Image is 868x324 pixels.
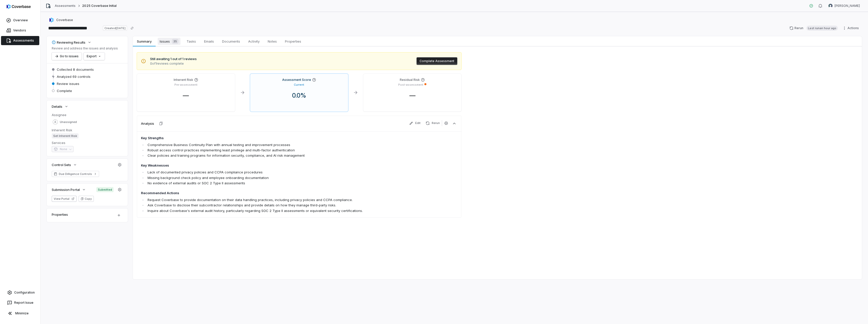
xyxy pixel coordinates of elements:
[220,38,242,45] span: Documents
[185,38,198,45] span: Tasks
[50,185,87,194] button: Submission Portal
[141,136,394,141] h4: Key Strengths
[146,170,394,175] li: Lack of documented privacy policies and CCPA compliance procedures
[172,39,178,44] span: 35
[806,26,838,31] span: Last run an hour ago
[52,140,123,145] dt: Services
[158,38,180,45] span: Issues
[15,311,29,315] span: Minimize
[179,92,193,99] span: —
[60,120,77,124] span: Unassigned
[424,120,442,126] button: Rerun
[288,92,310,99] span: 0.0 %
[417,57,457,65] button: Complete Assessment
[7,4,31,9] img: logo-D7KZi-bG.svg
[174,78,193,82] h4: Inherent Risk
[1,26,39,35] a: Vendors
[96,187,114,192] span: Submitted
[828,4,833,8] img: Chastity Wilson avatar
[14,301,33,305] span: Report Issue
[84,52,105,60] button: Export
[59,172,92,176] span: Due Dilligence Controls
[825,2,863,10] button: Chastity Wilson avatar[PERSON_NAME]
[135,38,153,45] span: Summary
[202,38,216,45] span: Emails
[1,36,39,45] a: Assessments
[52,163,71,167] span: Control Sets
[146,175,394,181] li: Missing background check policy and employee onboarding documentation
[283,38,303,45] span: Properties
[52,46,118,50] p: Review and address the issues and analysis
[146,208,394,213] li: Inquire about Coverbase's external audit history, particularly regarding SOC 2 Type II assessment...
[57,88,72,93] span: Complete
[52,187,80,192] span: Submission Portal
[52,128,123,132] dt: Inherent Risk
[128,24,137,33] button: Copy link
[14,291,35,295] span: Configuration
[841,24,862,32] button: Actions
[2,308,38,318] button: Minimize
[2,288,38,297] a: Configuration
[146,142,394,148] li: Comprehensive Business Continuity Plan with annual testing and improvement processes
[294,83,304,87] p: Current
[52,113,123,117] dt: Assignee
[141,121,154,126] h3: Analysis
[146,148,394,153] li: Robust access control practices implementing least privilege and multi-factor authentication
[52,104,62,109] span: Details
[13,39,34,43] span: Assessments
[55,4,76,8] a: Assessments
[13,18,28,22] span: Overview
[79,196,94,202] button: Copy
[246,38,262,45] span: Activity
[141,163,394,168] h4: Key Weaknesses
[48,15,75,25] button: https://coverbase.com/Coverbase
[398,83,423,87] p: Post-assessment
[50,160,79,169] button: Control Sets
[405,92,420,99] span: —
[57,74,91,79] span: Analyzed 69 controls
[146,181,394,186] li: No evidence of external audits or SOC 2 Type II assessments
[282,78,311,82] h4: Assessment Score
[141,191,394,196] h4: Recommended Actions
[13,28,26,32] span: Vendors
[56,18,73,22] span: Coverbase
[57,81,79,86] span: Review issues
[400,78,420,82] h4: Residual Risk
[150,57,197,62] span: Still awaiting 1 out of 1 reviews
[786,24,841,32] button: RerunLast runan hour ago
[2,298,38,307] button: Report Issue
[146,203,394,208] li: Ask Coverbase to disclose their subcontractor relationships and provide details on how they manag...
[103,26,127,31] span: Created [DATE]
[52,171,99,177] a: Due Dilligence Controls
[174,83,197,87] p: Pre-assessment
[146,197,394,203] li: Request Coverbase to provide documentation on their data handling practices, including privacy po...
[146,153,394,158] li: Clear policies and training programs for information security, compliance, and AI risk management
[52,40,85,45] div: Reviewing Results
[266,38,279,45] span: Notes
[835,4,860,8] span: [PERSON_NAME]
[50,102,70,111] button: Details
[1,16,39,25] a: Overview
[407,120,423,126] button: Edit
[150,62,197,66] span: 0 of 1 reviews complete
[57,67,94,72] span: Collected 8 documents
[50,38,93,47] button: Reviewing Results
[52,133,79,138] span: Set Inherent Risk
[52,52,82,60] button: Go to issues
[52,196,77,202] button: View Portal
[82,4,117,8] span: 2025 Coverbase Initial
